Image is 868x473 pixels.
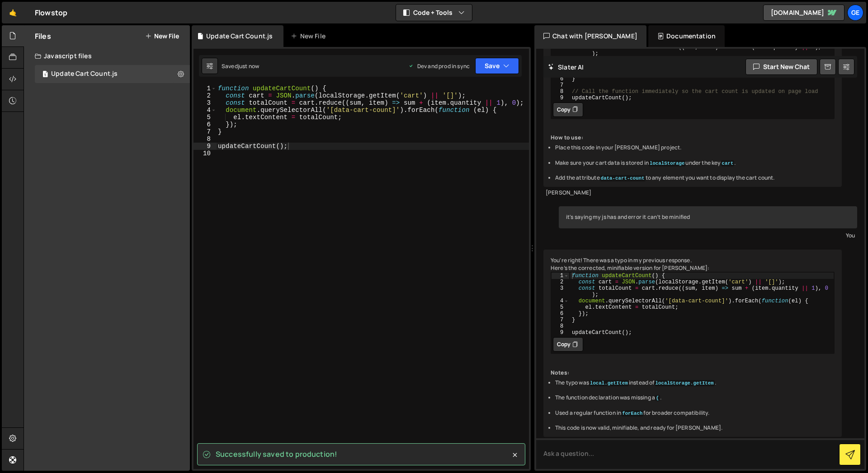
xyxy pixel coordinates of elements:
[552,323,569,329] div: 8
[555,174,835,182] li: Add the attribute to any element you want to display the cart count.
[621,410,643,417] code: forEach
[193,99,217,107] div: 3
[552,317,569,323] div: 7
[291,32,329,41] div: New File
[193,107,217,114] div: 4
[222,62,259,70] div: Saved
[552,329,569,336] div: 9
[546,189,840,197] div: [PERSON_NAME]
[555,424,835,432] li: This code is now valid, minifiable, and ready for [PERSON_NAME].
[193,143,217,150] div: 9
[649,160,686,167] code: localStorage
[648,25,725,47] div: Documentation
[552,76,569,82] div: 6
[396,5,472,21] button: Code + Tools
[559,206,857,228] div: it's saying my js has and error it can’t be minified
[552,88,569,95] div: 8
[552,298,569,304] div: 4
[745,59,817,75] button: Start new chat
[555,394,835,402] li: The function declaration was missing a .
[589,380,629,386] code: local.getItem
[551,134,583,141] strong: How to use:
[655,380,715,386] code: localStorage.getItem
[206,32,273,41] div: Update Cart Count.js
[600,175,646,181] code: data-cart-count
[552,273,569,279] div: 1
[548,63,584,71] h2: Slater AI
[42,71,48,79] span: 1
[552,285,569,298] div: 3
[193,85,217,92] div: 1
[551,369,569,376] strong: Notes:
[24,47,190,65] div: Javascript files
[145,32,179,40] button: New File
[552,279,569,285] div: 2
[763,5,844,21] a: [DOMAIN_NAME]
[193,92,217,99] div: 2
[193,121,217,128] div: 6
[721,160,735,167] code: cart
[552,95,569,101] div: 9
[555,159,835,167] li: Make sure your cart data is stored in under the key .
[555,144,835,152] li: Place this code in your [PERSON_NAME] project.
[561,231,855,240] div: You
[51,70,118,78] div: Update Cart Count.js
[534,25,646,47] div: Chat with [PERSON_NAME]
[552,82,569,88] div: 7
[35,7,67,18] div: Flowstop
[655,395,660,401] code: {
[193,114,217,121] div: 5
[35,65,190,83] div: Update Cart Count.js
[552,304,569,311] div: 5
[553,337,583,352] button: Copy
[238,62,259,70] div: just now
[475,58,519,74] button: Save
[555,379,835,387] li: The typo was instead of .
[543,8,842,187] div: Here’s your code, cleaned up and ready for [PERSON_NAME] (no tags, no since [PERSON_NAME] runs on...
[552,44,569,57] div: 2
[35,31,51,41] h2: Files
[2,2,24,23] a: 🤙
[552,311,569,317] div: 6
[555,409,835,417] li: Used a regular function in for broader compatibility.
[543,250,842,437] div: You're right! There was a typo in my previous response. Here’s the corrected, minifiable version ...
[553,102,583,117] button: Copy
[847,5,863,21] a: ge
[193,128,217,135] div: 7
[193,150,217,157] div: 10
[193,135,217,143] div: 8
[408,62,470,70] div: Dev and prod in sync
[216,449,337,459] span: Successfully saved to production!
